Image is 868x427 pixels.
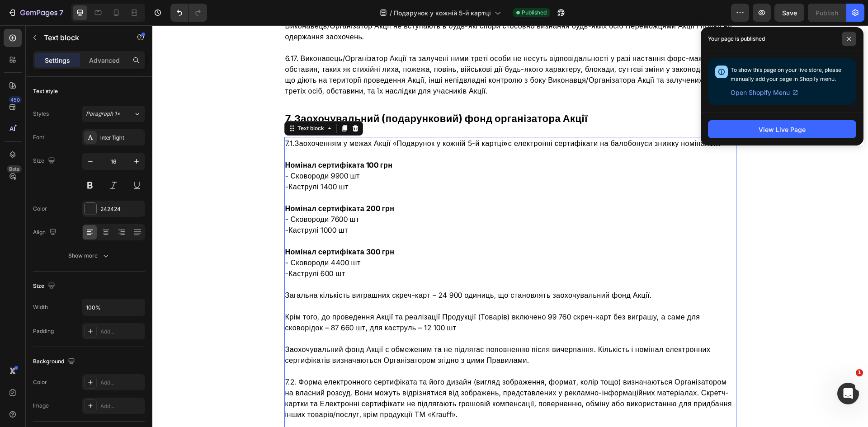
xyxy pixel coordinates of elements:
span: - Сковороди 9900 шт [133,146,208,155]
button: Paragraph 1* [82,106,145,122]
div: Color [33,378,47,386]
span: Каструлі 1400 шт [136,157,196,166]
div: Beta [7,165,22,173]
div: Image [33,402,49,410]
div: Size [33,280,57,292]
div: Text style [33,87,58,95]
p: Settings [45,56,70,65]
span: To show this page on your live store, please manually add your page in Shopify menu. [731,66,841,82]
div: Padding [33,327,54,335]
span: Каструлі 600 шт [136,244,193,253]
strong: Номінал сертифіката 200 грн [133,178,242,188]
span: Save [782,9,797,17]
div: Color [33,205,47,213]
p: Advanced [89,56,120,65]
span: Paragraph 1* [86,110,120,118]
span: Каструлі 1000 шт [136,200,196,209]
span: 6.17. Виконавець/Організатор Акції та залучені ними треті особи не несуть відповідальності у разі... [133,28,572,70]
div: Inter Tight [100,134,143,142]
strong: 7. Заохочувальний (подарунковий) фонд організатора Акції [133,87,435,99]
input: Auto [82,299,145,315]
strong: » [351,113,356,122]
button: 7 [4,4,67,22]
span: Заохочувальний фонд Акції є обмеженим та не підлягає поповненню після вичерпання. Кількість і ном... [133,319,558,339]
span: Крім того, до проведення Акції та реалізації Продукції (Товарів) включено 99 760 скреч-карт без в... [133,287,548,307]
div: Publish [816,8,838,18]
div: Show more [68,251,110,260]
iframe: Intercom live chat [837,383,859,404]
div: Add... [100,328,143,336]
span: 7.1. [133,113,142,122]
div: Styles [33,110,49,118]
button: Save [774,4,804,22]
span: / [390,8,392,18]
div: Align [33,226,58,239]
strong: Номінал сертифіката 300 грн [133,222,242,231]
div: Size [33,155,57,167]
div: Text block [143,99,174,107]
span: Published [522,9,547,17]
button: Publish [808,4,846,22]
div: Add... [100,379,143,387]
p: - - - [133,134,583,253]
p: 7 [59,7,63,18]
span: Open Shopify Menu [731,87,790,98]
div: Add... [100,402,143,410]
button: View Live Page [708,120,856,138]
span: Загальна кількість виграшних скреч-карт – 24 900 одиниць, що становлять заохочувальний фонд Акції. [133,265,500,274]
iframe: Design area [152,25,868,427]
div: View Live Page [759,125,806,134]
span: - Сковороди 7600 шт [133,189,207,198]
div: Font [33,133,44,141]
div: 450 [9,96,22,103]
strong: Номінал сертифіката 100 грн [133,135,241,144]
div: Undo/Redo [170,4,207,22]
div: 242424 [100,205,143,213]
span: - Сковороди 4400 шт [133,233,208,242]
div: Background [33,356,77,368]
div: Width [33,303,48,311]
button: Show more [33,248,145,264]
span: 1 [856,369,863,376]
p: Text block [44,32,121,43]
span: Заохоченням у межах Акції «Подарунок у кожній 5-й картці є електронні сертифікати на балобонуси з... [142,113,569,122]
span: Подарунок у кожній 5-й картці [394,8,491,18]
span: 7.2. Форма електронного сертифіката та його дизайн (вигляд зображення, формат, колір тощо) визнач... [133,352,580,394]
p: Your page is published [708,34,765,43]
